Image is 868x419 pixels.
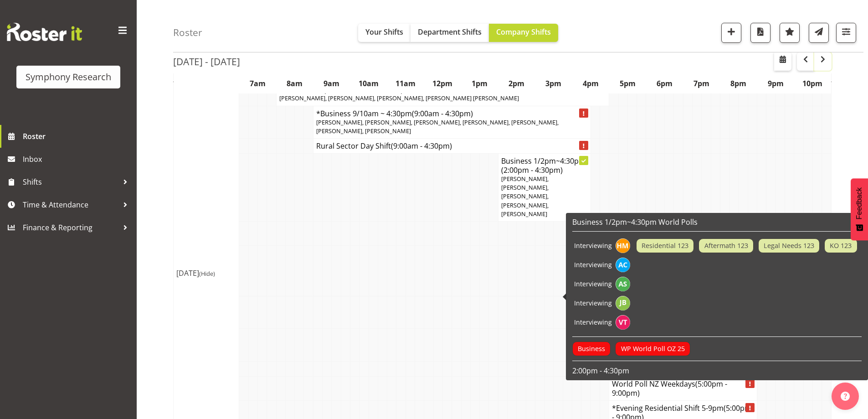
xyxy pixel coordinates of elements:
th: 2pm [498,73,535,94]
th: 11am [387,73,424,94]
span: Legal Needs 123 [764,241,814,251]
button: Feedback - Show survey [851,178,868,240]
img: help-xxl-2.png [841,392,850,401]
img: ange-steiger11422.jpg [616,277,630,291]
span: Company Shifts [496,27,551,37]
button: Company Shifts [489,24,558,42]
th: 10am [350,73,387,94]
th: 8am [276,73,313,94]
td: Interviewing [572,255,614,274]
th: 9am [313,73,350,94]
button: Download a PDF of the roster according to the set date range. [750,23,770,43]
span: Roster [23,129,132,143]
span: (9:00am - 4:30pm) [391,141,452,151]
span: Business [578,344,605,354]
span: (9:00am - 4:30pm) [412,109,473,119]
th: 6pm [646,73,683,94]
button: Select a specific date within the roster. [774,52,791,71]
span: [PERSON_NAME], [PERSON_NAME], [PERSON_NAME], [PERSON_NAME], [PERSON_NAME], [PERSON_NAME], [PERSON... [316,118,559,135]
h4: Rural Sector Day Shift [316,141,588,150]
span: Feedback [855,187,863,219]
th: 3pm [535,73,572,94]
span: KO 123 [830,241,852,251]
img: vala-tone11405.jpg [616,315,630,330]
span: Aftermath 123 [704,241,748,251]
span: Inbox [23,152,132,166]
span: [PERSON_NAME], [PERSON_NAME], [PERSON_NAME], [PERSON_NAME], [PERSON_NAME] [501,175,549,218]
h4: World Poll NZ Weekdays [612,379,754,398]
span: [PERSON_NAME], [PERSON_NAME], [PERSON_NAME], [PERSON_NAME] [PERSON_NAME] [279,94,519,102]
td: Interviewing [572,236,614,255]
div: Symphony Research [26,70,111,84]
span: (Hide) [199,269,215,278]
button: Send a list of all shifts for the selected filtered period to all rostered employees. [809,23,829,43]
th: 9pm [757,73,794,94]
span: (5:00pm - 9:00pm) [612,379,727,398]
span: (2:00pm - 4:30pm) [501,165,563,175]
th: 12pm [424,73,461,94]
button: Filter Shifts [836,23,856,43]
th: 10pm [794,73,832,94]
h2: [DATE] - [DATE] [173,56,240,67]
th: 7am [239,73,276,94]
th: 5pm [609,73,646,94]
img: jonathan-braddock11609.jpg [616,296,630,310]
th: 7pm [683,73,720,94]
button: Department Shifts [411,24,489,42]
h6: Business 1/2pm~4:30pm World Polls [572,217,862,227]
th: 4pm [572,73,609,94]
img: henry-moors10149.jpg [616,238,630,253]
p: 2:00pm - 4:30pm [572,366,862,376]
td: Interviewing [572,313,614,332]
button: Highlight an important date within the roster. [780,23,800,43]
button: Add a new shift [721,23,741,43]
th: 8pm [720,73,757,94]
h4: *Business 9/10am ~ 4:30pm [316,109,588,118]
img: abbey-craib10174.jpg [616,258,630,272]
h4: Roster [173,27,202,38]
span: WP World Poll OZ 25 [621,344,685,354]
td: Interviewing [572,294,614,313]
span: Time & Attendance [23,198,118,212]
span: Department Shifts [418,27,482,37]
span: Your Shifts [365,27,403,37]
img: Rosterit website logo [7,23,82,41]
span: Shifts [23,175,118,189]
th: 1pm [461,73,498,94]
h4: Business 1/2pm~4:30p... [501,156,588,175]
td: Interviewing [572,274,614,294]
span: Finance & Reporting [23,221,118,234]
span: Residential 123 [642,241,688,251]
button: Your Shifts [358,24,411,42]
